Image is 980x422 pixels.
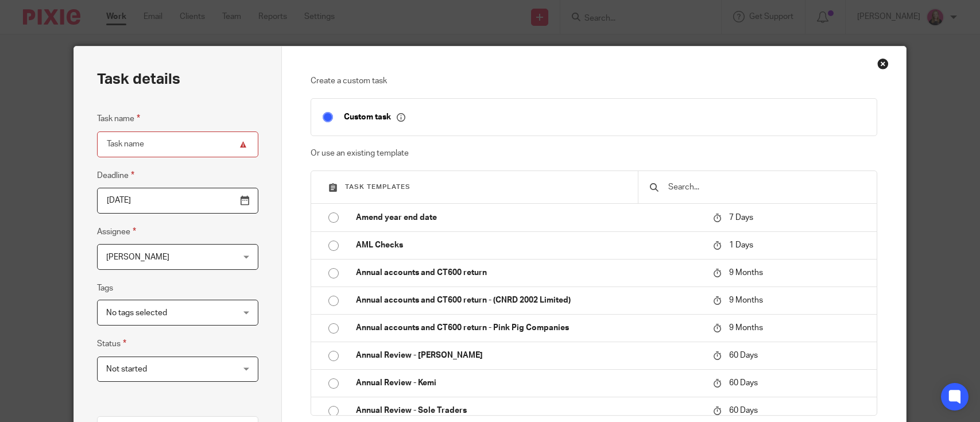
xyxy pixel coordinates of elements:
p: Annual Review - Sole Traders [356,405,701,416]
p: Annual Review - [PERSON_NAME] [356,350,701,361]
p: AML Checks [356,239,701,251]
label: Tags [97,282,113,294]
span: 9 Months [729,269,763,277]
span: 7 Days [729,214,753,222]
span: No tags selected [106,309,167,317]
span: 1 Days [729,241,753,249]
p: Or use an existing template [311,148,877,159]
span: Task templates [345,184,410,190]
div: Close this dialog window [877,58,889,69]
p: Annual Review - Kemi [356,377,701,389]
span: 9 Months [729,324,763,332]
p: Annual accounts and CT600 return - (CNRD 2002 Limited) [356,295,701,306]
input: Task name [97,131,258,157]
input: Pick a date [97,188,258,214]
p: Annual accounts and CT600 return [356,267,701,278]
p: Annual accounts and CT600 return - Pink Pig Companies [356,322,701,334]
p: Create a custom task [311,75,877,87]
label: Assignee [97,225,136,238]
span: 60 Days [729,406,758,415]
input: Search... [667,181,865,193]
label: Deadline [97,169,134,182]
p: Custom task [344,112,405,122]
label: Status [97,337,126,350]
h2: Task details [97,69,180,89]
span: 60 Days [729,351,758,359]
span: 60 Days [729,379,758,387]
p: Amend year end date [356,212,701,223]
label: Task name [97,112,140,125]
span: 9 Months [729,296,763,304]
span: [PERSON_NAME] [106,253,169,261]
span: Not started [106,365,147,373]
